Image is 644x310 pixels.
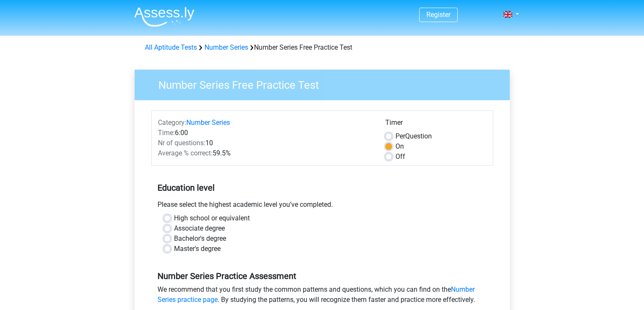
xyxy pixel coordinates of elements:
h5: Education level [158,179,487,196]
a: Register [426,11,451,19]
span: Category: [158,118,186,127]
div: Timer [385,118,486,131]
h5: Number Series Practice Assessment [158,271,487,281]
h3: Number Series Free Practice Test [148,75,503,92]
div: Please select the highest academic level you’ve completed. [151,200,493,213]
label: Question [395,131,432,141]
label: Associate degree [174,223,225,234]
span: Average % correct: [158,149,213,157]
div: 6:00 [152,128,379,138]
img: Assessly [134,7,194,27]
a: Number Series practice page [158,285,475,304]
span: Nr of questions: [158,139,205,147]
label: High school or equivalent [174,213,250,223]
a: Number Series [205,43,248,51]
span: Time: [158,129,175,137]
a: Number Series [186,118,230,127]
label: Master's degree [174,244,221,254]
a: All Aptitude Tests [145,43,197,51]
div: 10 [152,138,379,148]
label: On [395,141,404,152]
div: 59.5% [152,148,379,158]
label: Bachelor's degree [174,234,226,244]
div: Number Series Free Practice Test [141,42,503,53]
div: We recommend that you first study the common patterns and questions, which you can find on the . ... [151,285,493,308]
span: Per [395,132,405,140]
label: Off [395,152,405,162]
